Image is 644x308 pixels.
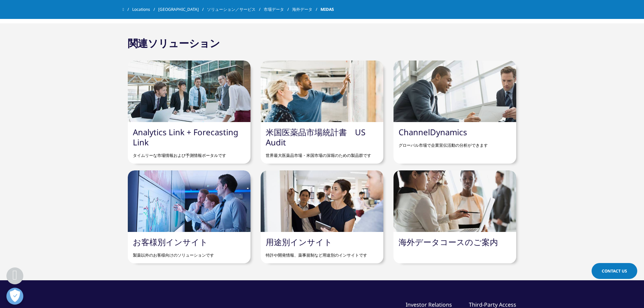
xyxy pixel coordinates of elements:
a: ソリューション／サービス [207,3,264,16]
span: MIDAS [320,3,334,16]
a: Contact Us [592,263,637,279]
a: 海外データ [292,3,320,16]
p: タイムリーな市場情報および予測情報ポータルです [133,147,245,159]
p: 製薬以外のお客様向けのソリューションです [133,247,245,258]
p: グローバル市場で企業宣伝活動の分析ができます [399,137,511,148]
a: Locations [132,3,158,16]
a: 市場データ [264,3,292,16]
a: 用途別インサイト [266,236,332,247]
a: お客様別インサイト [133,236,208,247]
a: 米国医薬品市場統計書 US Audit [266,126,365,148]
a: Analytics Link + Forecasting Link [133,126,238,148]
p: 特許や開発情報、薬事規制など用途別のインサイトです [266,247,378,258]
span: Contact Us [602,268,627,274]
a: ChannelDynamics [399,126,467,138]
p: 世界最大医薬品市場・米国市場の深堀のための製品群です [266,147,378,159]
a: [GEOGRAPHIC_DATA] [158,3,207,16]
h2: 関連ソリューション [128,37,220,50]
button: 優先設定センターを開く [6,288,23,305]
a: 海外データコースのご案内 [399,236,498,247]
